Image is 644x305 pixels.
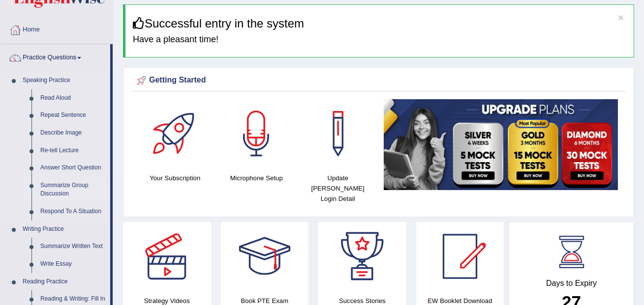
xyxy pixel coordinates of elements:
[36,89,110,107] a: Read Aloud
[520,279,623,288] h4: Days to Expiry
[36,142,110,160] a: Re-tell Lecture
[36,159,110,177] a: Answer Short Question
[36,238,110,255] a: Summarize Written Text
[139,173,211,183] h4: Your Subscription
[302,173,374,204] h4: Update [PERSON_NAME] Login Detail
[18,221,110,238] a: Writing Practice
[133,17,626,30] h3: Successful entry in the system
[36,177,110,203] a: Summarize Group Discussion
[618,12,624,23] button: ×
[36,107,110,124] a: Repeat Sentence
[133,35,626,45] h4: Have a pleasant time!
[18,72,110,89] a: Speaking Practice
[0,16,113,41] a: Home
[0,44,110,69] a: Practice Questions
[36,255,110,273] a: Write Essay
[221,173,293,183] h4: Microphone Setup
[36,124,110,142] a: Describe Image
[384,99,618,190] img: small5.jpg
[18,273,110,291] a: Reading Practice
[36,203,110,221] a: Respond To A Situation
[134,73,623,88] div: Getting Started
